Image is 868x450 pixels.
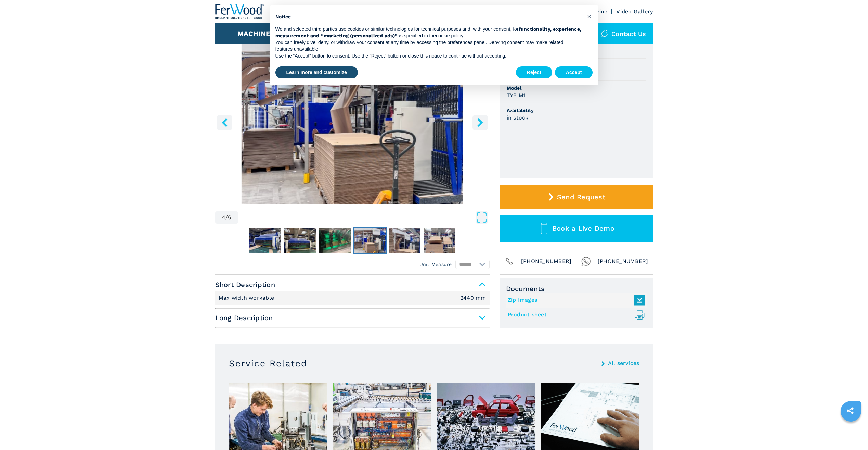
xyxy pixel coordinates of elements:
[516,66,552,79] button: Reject
[318,227,352,254] button: Go to Slide 3
[521,257,572,266] span: [PHONE_NUMBER]
[275,26,582,39] p: We and selected third parties use cookies or similar technologies for technical purposes and, wit...
[228,215,231,220] span: 6
[500,215,653,242] button: Book a Live Demo
[225,215,228,220] span: /
[275,66,358,79] button: Learn more and customize
[424,228,455,253] img: fd6aafc4cdb0c25d55b0d04eec642a85
[215,38,490,204] div: Go to Slide 4
[507,91,526,99] h3: TYP M1
[275,26,582,39] strong: functionality, experience, measurement and “marketing (personalized ads)”
[552,224,614,233] span: Book a Live Demo
[587,12,591,21] span: ×
[389,228,420,253] img: 84bd20a8537530c62ba0428d16d38ebd
[507,107,646,114] span: Availability
[419,261,452,268] em: Unit Measure
[460,295,486,301] em: 2440 mm
[215,38,490,204] img: Cardboard Cutters PACKSIZE-EMSIZE TYP M1
[354,228,386,253] img: d3db7905b84c4ef4f9517fefc72a7b6a
[616,8,653,15] a: Video Gallery
[284,228,316,253] img: 401a3350c07034936a4665d1bf9d9426
[215,291,490,305] div: Short Description
[608,361,639,366] a: All services
[275,14,582,21] h2: Notice
[557,193,605,201] span: Send Request
[215,4,264,19] img: Ferwood
[505,257,514,266] img: Phone
[839,419,863,445] iframe: Chat
[581,257,591,266] img: Whatsapp
[353,227,387,254] button: Go to Slide 4
[219,294,276,302] p: Max width workable
[222,215,225,220] span: 4
[283,227,317,254] button: Go to Slide 2
[594,23,653,44] div: Contact us
[388,227,422,254] button: Go to Slide 5
[555,66,593,79] button: Accept
[507,114,529,122] h3: in stock
[601,30,608,37] img: Contact us
[240,211,488,224] button: Open Fullscreen
[500,185,653,209] button: Send Request
[472,115,488,130] button: right-button
[842,402,859,419] a: sharethis
[506,285,647,293] span: Documents
[436,33,463,38] a: cookie policy
[508,295,642,306] a: Zip Images
[423,227,457,254] button: Go to Slide 6
[508,309,642,321] a: Product sheet
[215,312,490,324] span: Long Description
[237,29,275,38] button: Machines
[229,358,307,369] h3: Service Related
[215,227,490,254] nav: Thumbnail Navigation
[248,227,282,254] button: Go to Slide 1
[319,228,351,253] img: 53ae04c04638fa2cd25c069b228022a8
[215,278,490,291] span: Short Description
[249,228,281,253] img: 164327489f7d31a0d1c35a3103670d6b
[584,11,595,22] button: Close this notice
[598,257,648,266] span: [PHONE_NUMBER]
[217,115,232,130] button: left-button
[275,53,582,60] p: Use the “Accept” button to consent. Use the “Reject” button or close this notice to continue with...
[275,39,582,53] p: You can freely give, deny, or withdraw your consent at any time by accessing the preferences pane...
